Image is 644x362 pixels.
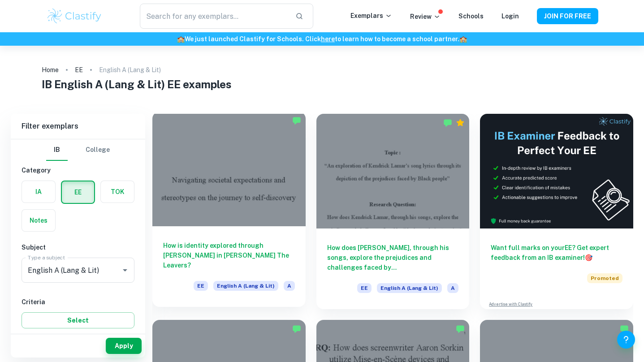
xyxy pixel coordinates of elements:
p: Review [410,12,441,22]
span: EE [194,281,208,291]
h1: IB English A (Lang & Lit) EE examples [42,76,602,92]
img: Marked [443,118,452,127]
img: Thumbnail [480,114,633,228]
button: Select [22,312,134,328]
h6: How does [PERSON_NAME], through his songs, explore the prejudices and challenges faced by [DEMOGR... [327,243,459,272]
h6: Filter exemplars [11,114,145,139]
button: Notes [22,210,55,231]
button: College [86,139,110,161]
img: Marked [620,324,629,333]
p: Exemplars [350,11,392,21]
span: A [447,283,458,293]
a: Login [501,13,519,20]
a: How is identity explored through [PERSON_NAME] in [PERSON_NAME] The Leavers?EEEnglish A (Lang & L... [152,114,306,309]
a: Want full marks on yourEE? Get expert feedback from an IB examiner!PromotedAdvertise with Clastify [480,114,633,309]
span: English A (Lang & Lit) [213,281,278,291]
p: English A (Lang & Lit) [99,65,161,75]
span: English A (Lang & Lit) [377,283,442,293]
h6: How is identity explored through [PERSON_NAME] in [PERSON_NAME] The Leavers? [163,241,295,270]
a: EE [75,64,83,76]
a: How does [PERSON_NAME], through his songs, explore the prejudices and challenges faced by [DEMOGR... [316,114,470,309]
span: 🏫 [459,35,467,43]
h6: Subject [22,242,134,252]
span: 🎯 [585,254,592,261]
h6: Want full marks on your EE ? Get expert feedback from an IB examiner! [491,243,622,263]
label: Type a subject [28,254,65,261]
input: Search for any exemplars... [140,4,288,29]
div: Premium [456,118,465,127]
h6: Category [22,165,134,175]
span: 🏫 [177,35,185,43]
a: Advertise with Clastify [489,301,532,307]
button: JOIN FOR FREE [537,8,598,24]
img: Clastify logo [46,7,103,25]
button: IA [22,181,55,203]
img: Marked [456,324,465,333]
button: Apply [106,338,142,354]
button: IB [46,139,68,161]
a: Schools [458,13,484,20]
div: Filter type choice [46,139,110,161]
h6: We just launched Clastify for Schools. Click to learn how to become a school partner. [2,34,642,44]
a: here [321,35,335,43]
button: Open [119,264,131,276]
img: Marked [292,116,301,125]
img: Marked [292,324,301,333]
button: Help and Feedback [617,331,635,349]
a: Home [42,64,59,76]
span: A [284,281,295,291]
span: Promoted [587,273,622,283]
h6: Criteria [22,297,134,307]
button: EE [62,181,94,203]
button: TOK [101,181,134,203]
span: EE [357,283,372,293]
